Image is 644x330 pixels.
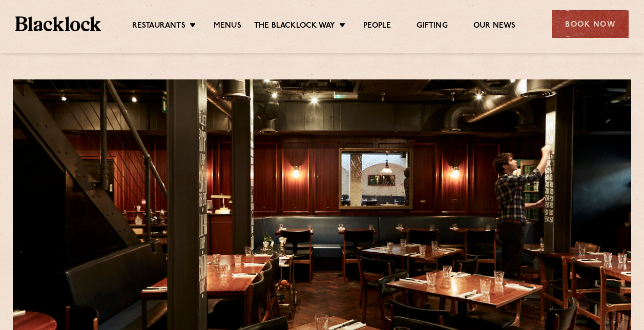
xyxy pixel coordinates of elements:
[15,16,101,31] img: BL_Textured_Logo-footer-cropped.svg
[417,21,447,32] a: Gifting
[254,21,335,32] a: The Blacklock Way
[363,21,391,32] a: People
[132,21,185,32] a: Restaurants
[473,21,516,32] a: Our News
[552,10,629,38] div: Book Now
[214,21,241,32] a: Menus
